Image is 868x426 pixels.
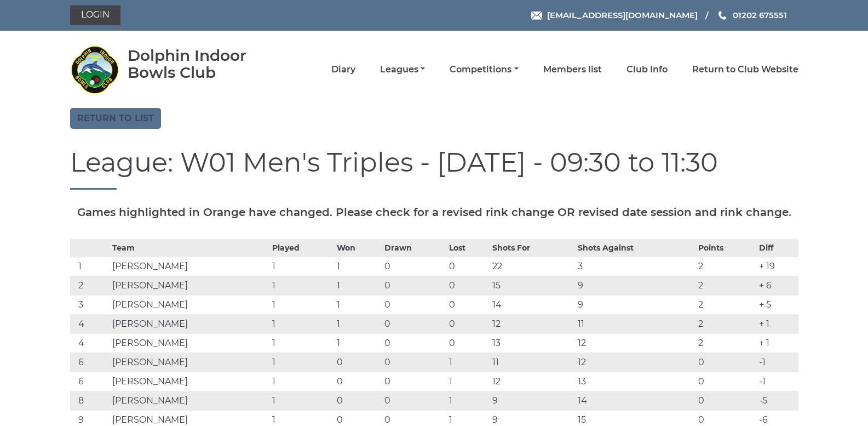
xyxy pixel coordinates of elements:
[70,276,110,295] td: 2
[380,64,425,76] a: Leagues
[110,295,269,314] td: [PERSON_NAME]
[382,372,446,391] td: 0
[756,276,798,295] td: + 6
[490,276,575,295] td: 15
[70,333,110,353] td: 4
[70,45,119,94] img: Dolphin Indoor Bowls Club
[490,372,575,391] td: 12
[446,333,490,353] td: 0
[450,64,518,76] a: Competitions
[269,295,334,314] td: 1
[110,353,269,372] td: [PERSON_NAME]
[70,206,798,218] h5: Games highlighted in Orange have changed. Please check for a revised rink change OR revised date ...
[490,239,575,257] th: Shots For
[70,5,120,25] a: Login
[110,257,269,276] td: [PERSON_NAME]
[382,353,446,372] td: 0
[695,295,756,314] td: 2
[446,295,490,314] td: 0
[695,391,756,410] td: 0
[626,64,668,76] a: Club Info
[695,353,756,372] td: 0
[334,276,382,295] td: 1
[692,64,798,76] a: Return to Club Website
[110,333,269,353] td: [PERSON_NAME]
[575,239,696,257] th: Shots Against
[490,295,575,314] td: 14
[695,372,756,391] td: 0
[756,391,798,410] td: -5
[128,47,278,81] div: Dolphin Indoor Bowls Club
[575,391,696,410] td: 14
[334,333,382,353] td: 1
[382,391,446,410] td: 0
[575,257,696,276] td: 3
[756,239,798,257] th: Diff
[446,314,490,333] td: 0
[756,314,798,333] td: + 1
[733,10,787,20] span: 01202 675551
[269,391,334,410] td: 1
[446,257,490,276] td: 0
[331,64,355,76] a: Diary
[110,276,269,295] td: [PERSON_NAME]
[490,391,575,410] td: 9
[756,333,798,353] td: + 1
[575,314,696,333] td: 11
[110,314,269,333] td: [PERSON_NAME]
[695,257,756,276] td: 2
[70,353,110,372] td: 6
[490,314,575,333] td: 12
[70,148,798,190] h1: League: W01 Men's Triples - [DATE] - 09:30 to 11:30
[695,314,756,333] td: 2
[382,257,446,276] td: 0
[575,372,696,391] td: 13
[269,314,334,333] td: 1
[334,239,382,257] th: Won
[531,9,698,21] a: Email [EMAIL_ADDRESS][DOMAIN_NAME]
[756,257,798,276] td: + 19
[490,353,575,372] td: 11
[575,333,696,353] td: 12
[334,391,382,410] td: 0
[269,276,334,295] td: 1
[269,372,334,391] td: 1
[718,11,726,20] img: Phone us
[543,64,602,76] a: Members list
[575,276,696,295] td: 9
[756,353,798,372] td: -1
[334,372,382,391] td: 0
[547,10,698,20] span: [EMAIL_ADDRESS][DOMAIN_NAME]
[382,295,446,314] td: 0
[334,257,382,276] td: 1
[70,314,110,333] td: 4
[269,333,334,353] td: 1
[446,353,490,372] td: 1
[269,353,334,372] td: 1
[70,391,110,410] td: 8
[110,391,269,410] td: [PERSON_NAME]
[269,239,334,257] th: Played
[334,353,382,372] td: 0
[382,333,446,353] td: 0
[531,12,542,20] img: Email
[490,333,575,353] td: 13
[717,9,787,21] a: Phone us 01202 675551
[695,276,756,295] td: 2
[70,108,161,129] a: Return to list
[269,257,334,276] td: 1
[334,295,382,314] td: 1
[756,295,798,314] td: + 5
[382,314,446,333] td: 0
[110,372,269,391] td: [PERSON_NAME]
[110,239,269,257] th: Team
[70,257,110,276] td: 1
[446,372,490,391] td: 1
[575,353,696,372] td: 12
[334,314,382,333] td: 1
[575,295,696,314] td: 9
[695,333,756,353] td: 2
[756,372,798,391] td: -1
[70,372,110,391] td: 6
[446,276,490,295] td: 0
